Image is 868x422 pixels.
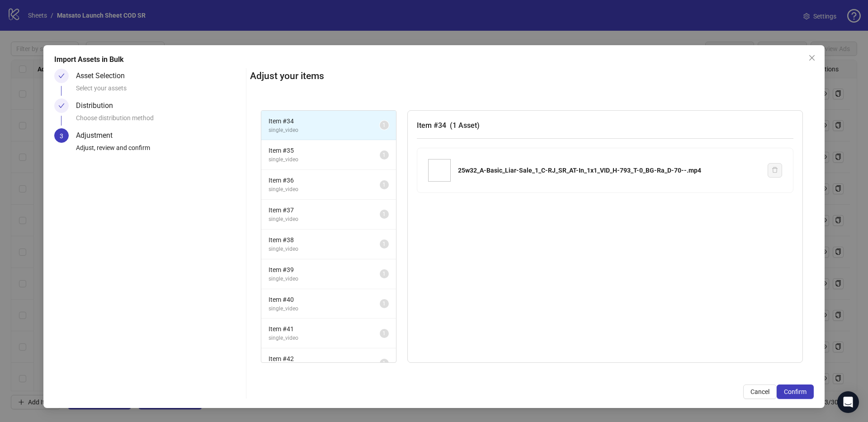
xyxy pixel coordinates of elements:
[382,182,386,188] span: 1
[382,360,386,366] span: 1
[450,121,480,130] span: ( 1 Asset )
[837,391,859,413] div: Open Intercom Messenger
[382,122,386,128] span: 1
[380,180,389,189] sup: 1
[269,145,380,155] span: Item # 35
[54,54,814,65] div: Import Assets in Bulk
[269,245,380,253] span: single_video
[428,159,451,182] img: 25w32_A-Basic_Liar-Sale_1_C-RJ_SR_AT-In_1x1_VID_H-793_T-0_BG-Ra_D-70--.mp4
[382,300,386,307] span: 1
[269,205,380,215] span: Item # 37
[76,113,242,128] div: Choose distribution method
[380,359,389,368] sup: 1
[269,215,380,224] span: single_video
[784,388,807,395] span: Confirm
[269,185,380,194] span: single_video
[805,51,819,65] button: Close
[76,69,132,83] div: Asset Selection
[382,211,386,217] span: 1
[269,354,380,364] span: Item # 42
[417,120,793,131] h3: Item # 34
[808,54,816,61] span: close
[250,69,814,84] h2: Adjust your items
[269,235,380,245] span: Item # 38
[269,175,380,185] span: Item # 36
[269,295,380,305] span: Item # 40
[58,73,65,79] span: check
[382,330,386,337] span: 1
[269,334,380,342] span: single_video
[76,143,242,158] div: Adjust, review and confirm
[777,384,814,399] button: Confirm
[380,269,389,278] sup: 1
[269,265,380,275] span: Item # 39
[458,165,760,175] div: 25w32_A-Basic_Liar-Sale_1_C-RJ_SR_AT-In_1x1_VID_H-793_T-0_BG-Ra_D-70--.mp4
[382,241,386,247] span: 1
[269,155,380,164] span: single_video
[750,388,769,395] span: Cancel
[382,271,386,277] span: 1
[269,324,380,334] span: Item # 41
[58,103,65,109] span: check
[382,152,386,158] span: 1
[269,116,380,126] span: Item # 34
[380,299,389,308] sup: 1
[269,305,380,313] span: single_video
[380,239,389,249] sup: 1
[380,329,389,338] sup: 1
[76,98,120,113] div: Distribution
[380,210,389,219] sup: 1
[743,384,777,399] button: Cancel
[269,275,380,283] span: single_video
[269,126,380,135] span: single_video
[76,83,242,98] div: Select your assets
[60,132,63,140] span: 3
[76,128,120,143] div: Adjustment
[380,121,389,130] sup: 1
[380,150,389,159] sup: 1
[768,163,782,178] button: Delete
